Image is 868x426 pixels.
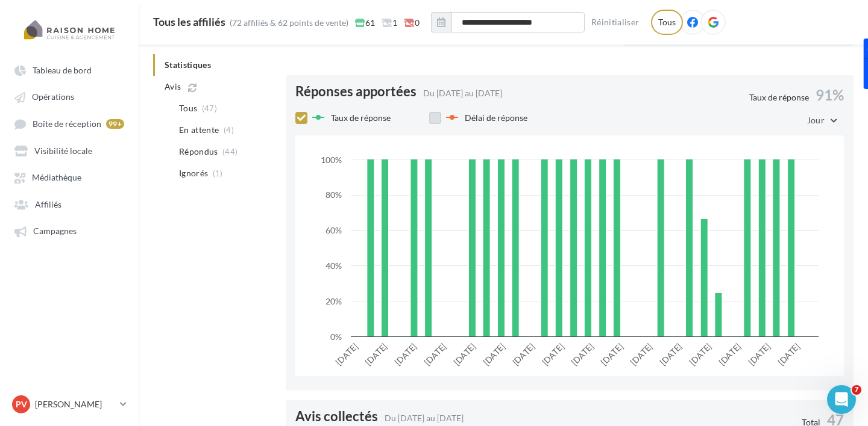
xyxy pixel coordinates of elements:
a: Opérations [7,85,131,107]
text: 20% [325,296,342,306]
span: Tous [179,102,197,114]
span: 7 [852,385,861,395]
img: tab_keywords_by_traffic_grey.svg [137,70,146,79]
div: Mots-clés [150,71,184,79]
div: (72 affiliés & 62 points de vente) [230,17,348,29]
a: Visibilité locale [7,140,131,161]
span: Visibilité locale [34,146,92,156]
span: Répondus [179,146,218,158]
text: [DATE] [392,341,418,367]
span: Du [DATE] au [DATE] [385,413,464,423]
text: 40% [325,261,342,271]
span: Médiathèque [32,173,81,183]
span: Affiliés [35,199,61,209]
span: Du [DATE] au [DATE] [423,88,502,98]
span: Réponses apportées [295,85,417,98]
a: Boîte de réception 99+ [7,113,131,135]
img: logo_orange.svg [19,19,29,29]
text: [DATE] [599,341,624,367]
text: 100% [321,155,342,165]
button: Réinitialiser [587,15,644,29]
span: (47) [202,103,217,113]
a: Médiathèque [7,166,131,188]
iframe: Intercom live chat [827,385,856,414]
text: [DATE] [717,341,743,367]
span: Boîte de réception [33,119,101,129]
span: (4) [224,125,234,135]
a: Affiliés [7,193,131,215]
text: [DATE] [687,341,713,367]
text: 0% [330,332,342,342]
span: Taux de réponse [749,92,809,102]
text: [DATE] [511,341,536,367]
a: PV [PERSON_NAME] [10,393,129,416]
span: (1) [213,168,223,178]
img: tab_domain_overview_orange.svg [49,70,58,79]
text: [DATE] [451,341,477,367]
text: [DATE] [658,341,684,367]
span: Ignorés [179,167,208,179]
div: Tous [651,10,683,35]
span: Campagnes [33,226,77,236]
div: Domaine [62,71,93,79]
div: v 4.0.24 [34,19,59,29]
div: Domaine: [DOMAIN_NAME] [31,31,136,41]
text: 80% [325,190,342,200]
text: [DATE] [746,341,772,367]
span: 0 [404,17,420,29]
text: 60% [325,225,342,235]
span: 61 [355,17,375,29]
span: En attente [179,124,219,136]
a: Tableau de bord [7,59,131,81]
a: Campagnes [7,220,131,241]
span: 1 [382,17,397,29]
text: [DATE] [628,341,654,367]
text: [DATE] [481,341,507,367]
span: 91% [816,86,844,103]
text: [DATE] [422,341,448,367]
span: Jour [807,115,825,125]
button: Jour [797,110,844,131]
span: Taux de réponse [331,113,391,123]
span: (44) [222,147,237,156]
div: Tous les affiliés [153,16,225,27]
text: [DATE] [333,341,359,367]
span: Délai de réponse [465,113,527,123]
span: Avis collectés [295,410,378,423]
img: website_grey.svg [19,31,29,41]
text: [DATE] [540,341,566,367]
span: Opérations [32,92,74,102]
p: [PERSON_NAME] [35,398,115,410]
text: [DATE] [776,341,802,367]
text: [DATE] [570,341,596,367]
span: Avis [165,81,181,93]
div: 99+ [106,119,124,129]
span: PV [16,398,27,410]
text: [DATE] [363,341,389,367]
span: Tableau de bord [33,65,92,75]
